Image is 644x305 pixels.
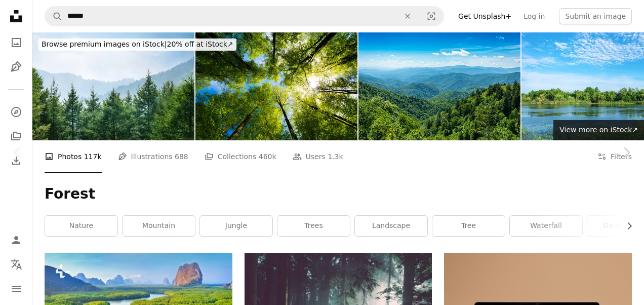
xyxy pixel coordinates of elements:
a: Users 1.3k [293,140,343,173]
a: Photos [6,32,26,53]
a: Log in [517,8,551,24]
a: mountain [123,216,195,236]
button: Submit an image [559,8,632,24]
a: trees [277,216,350,236]
span: 688 [175,151,188,162]
a: View more on iStock↗ [553,120,644,140]
div: 20% off at iStock ↗ [38,39,236,51]
a: Explore [6,102,26,122]
a: Illustrations [6,57,26,77]
a: jungle [200,216,272,236]
img: a view up into the trees direction sky [195,32,357,140]
button: scroll list to the right [620,216,632,236]
span: 1.3k [328,151,343,162]
a: landscape [355,216,427,236]
a: waterfall [510,216,582,236]
a: Illustrations 688 [118,140,188,173]
a: Collections 460k [205,140,276,173]
h1: Forest [45,185,632,203]
button: Search Unsplash [45,7,62,26]
a: tree [432,216,505,236]
span: 460k [259,151,276,162]
button: Menu [6,279,26,299]
a: nature [45,216,117,236]
button: Clear [396,7,419,26]
form: Find visuals sitewide [45,6,444,26]
a: Next [609,104,644,201]
a: Log in / Sign up [6,230,26,250]
a: Browse premium images on iStock|20% off at iStock↗ [32,32,243,57]
button: Language [6,254,26,275]
span: View more on iStock ↗ [559,126,638,134]
span: Browse premium images on iStock | [42,40,167,48]
button: Filters [597,140,632,173]
button: Visual search [419,7,444,26]
img: Smoky Mountain Valley View [358,32,520,140]
img: Mountains and forests [32,32,194,140]
a: Get Unsplash+ [452,8,517,24]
